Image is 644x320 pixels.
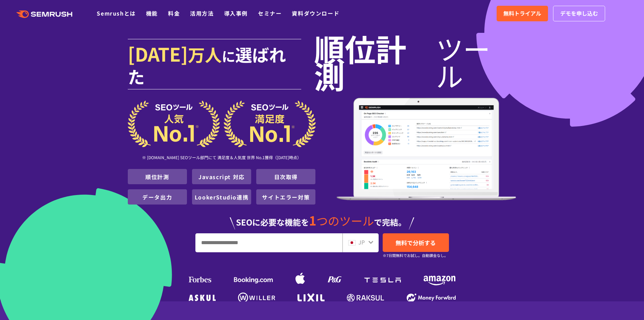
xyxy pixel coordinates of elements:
[396,238,436,247] span: 無料で分析する
[258,9,282,17] a: セミナー
[262,193,310,201] a: サイトエラー対策
[383,233,449,252] a: 無料で分析する
[128,207,517,230] div: SEOに必要な機能を
[383,252,448,259] small: ※7日間無料でお試し。自動課金なし。
[190,9,214,17] a: 活用方法
[222,46,235,66] span: に
[142,193,172,201] a: データ出力
[168,9,180,17] a: 料金
[128,40,188,67] span: [DATE]
[374,216,406,228] span: で完結。
[292,9,339,17] a: 資料ダウンロード
[146,9,158,17] a: 機能
[503,9,541,18] span: 無料トライアル
[316,212,374,229] span: つのツール
[224,9,248,17] a: 導入事例
[97,9,136,17] a: Semrushとは
[274,173,298,181] a: 日次取得
[560,9,598,18] span: デモを申し込む
[196,234,342,252] input: URL、キーワードを入力してください
[195,193,248,201] a: LookerStudio連携
[553,6,605,21] a: デモを申し込む
[358,238,365,246] span: JP
[188,42,222,66] span: 万人
[436,35,517,89] span: ツール
[128,147,316,169] div: ※ [DOMAIN_NAME] SEOツール部門にて 満足度＆人気度 世界 No.1獲得（[DATE]時点）
[314,35,436,89] span: 順位計測
[497,6,548,21] a: 無料トライアル
[128,42,286,88] span: 選ばれた
[309,211,316,229] span: 1
[145,173,169,181] a: 順位計測
[198,173,245,181] a: Javascript 対応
